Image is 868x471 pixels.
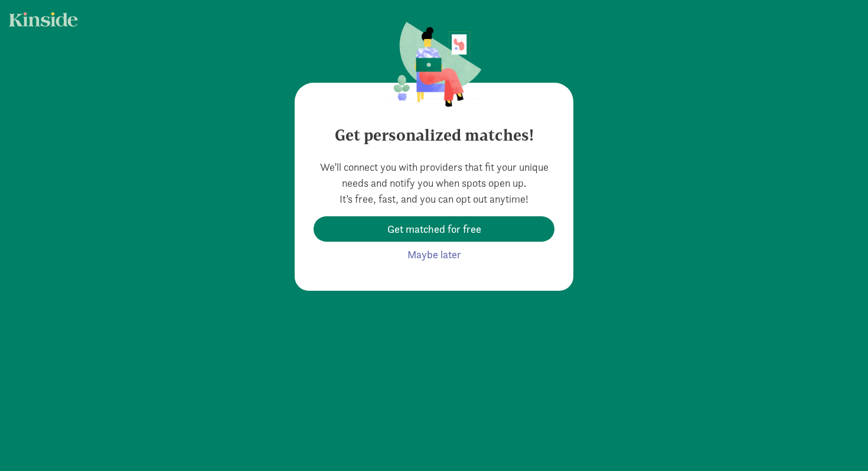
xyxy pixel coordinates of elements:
button: Maybe later [398,242,471,267]
h4: Get personalized matches! [314,116,554,145]
button: Get matched for free [314,216,554,242]
span: Maybe later [407,246,461,262]
span: Get matched for free [387,221,481,237]
div: We’ll connect you with providers that fit your unique needs and notify you when spots open up. It... [314,159,554,267]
